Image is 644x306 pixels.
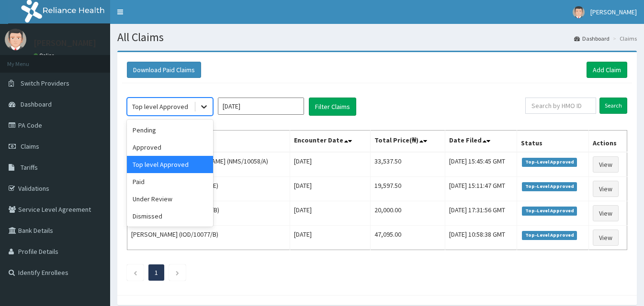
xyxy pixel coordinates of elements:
[127,62,201,78] button: Download Paid Claims
[593,181,619,197] a: View
[290,152,370,177] td: [DATE]
[21,142,39,151] span: Claims
[517,131,589,153] th: Status
[290,201,370,226] td: [DATE]
[574,34,610,43] a: Dashboard
[522,158,577,166] span: Top-Level Approved
[371,152,445,177] td: 33,537.50
[371,201,445,226] td: 20,000.00
[309,98,356,116] button: Filter Claims
[21,163,38,172] span: Tariffs
[5,29,26,50] img: User Image
[34,52,56,59] a: Online
[290,226,370,250] td: [DATE]
[599,98,627,114] input: Search
[175,268,180,277] a: Next page
[610,34,637,43] li: Claims
[290,131,370,153] th: Encounter Date
[587,62,627,78] a: Add Claim
[445,177,517,201] td: [DATE] 15:11:47 GMT
[593,205,619,221] a: View
[133,268,137,277] a: Previous page
[155,268,158,277] a: Page 1 is your current page
[127,139,213,156] div: Approved
[127,173,213,190] div: Paid
[445,201,517,226] td: [DATE] 17:31:56 GMT
[522,182,577,191] span: Top-Level Approved
[371,226,445,250] td: 47,095.00
[445,226,517,250] td: [DATE] 10:58:38 GMT
[593,156,619,173] a: View
[522,231,577,240] span: Top-Level Approved
[445,152,517,177] td: [DATE] 15:45:45 GMT
[132,102,188,111] div: Top level Approved
[525,98,596,114] input: Search by HMO ID
[573,6,585,18] img: User Image
[522,207,577,215] span: Top-Level Approved
[127,208,213,225] div: Dismissed
[127,156,213,173] div: Top level Approved
[290,177,370,201] td: [DATE]
[590,8,637,16] span: [PERSON_NAME]
[127,190,213,208] div: Under Review
[371,177,445,201] td: 19,597.50
[218,98,304,115] input: Select Month and Year
[445,131,517,153] th: Date Filed
[127,226,290,250] td: [PERSON_NAME] (IOD/10077/B)
[21,100,52,109] span: Dashboard
[371,131,445,153] th: Total Price(₦)
[127,121,213,139] div: Pending
[593,229,619,246] a: View
[589,131,627,153] th: Actions
[117,31,637,44] h1: All Claims
[34,39,96,47] p: [PERSON_NAME]
[21,79,69,87] span: Switch Providers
